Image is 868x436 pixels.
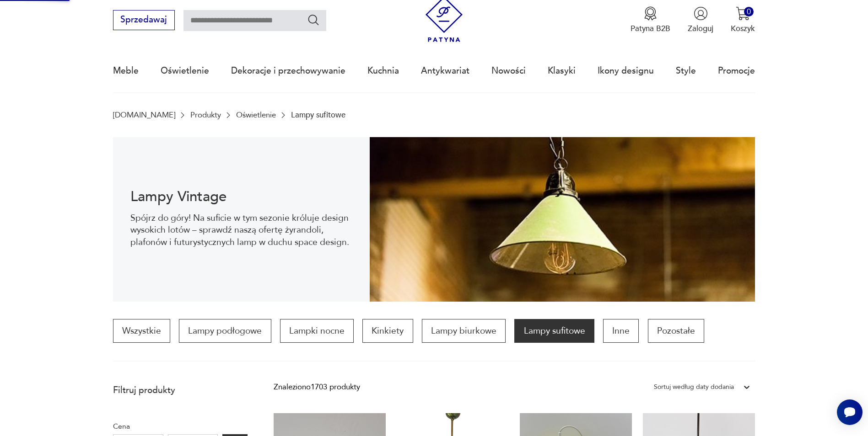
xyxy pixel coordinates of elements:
p: Cena [113,420,248,432]
p: Patyna B2B [631,23,670,34]
p: Zaloguj [688,23,713,34]
a: Inne [603,319,639,343]
a: Ikona medaluPatyna B2B [631,6,670,34]
a: Lampy biurkowe [422,319,506,343]
div: Sortuj według daty dodania [654,381,734,393]
a: Kuchnia [367,50,399,92]
img: Lampy sufitowe w stylu vintage [370,137,755,302]
button: Zaloguj [688,6,713,34]
button: Szukaj [307,13,320,27]
a: Ikony designu [598,50,654,92]
p: Spójrz do góry! Na suficie w tym sezonie króluje design wysokich lotów – sprawdź naszą ofertę żyr... [130,212,352,248]
p: Filtruj produkty [113,384,248,396]
h1: Lampy Vintage [130,190,352,203]
a: Meble [113,50,139,92]
button: Sprzedawaj [113,10,175,30]
img: Ikona medalu [643,6,658,21]
a: Style [676,50,696,92]
a: Antykwariat [421,50,469,92]
a: Wszystkie [113,319,170,343]
a: Promocje [718,50,755,92]
a: Oświetlenie [161,50,209,92]
a: Dekoracje i przechowywanie [231,50,345,92]
div: 0 [744,7,754,16]
button: Patyna B2B [631,6,670,34]
a: Lampy podłogowe [179,319,271,343]
a: Sprzedawaj [113,17,175,24]
a: Lampki nocne [280,319,354,343]
button: 0Koszyk [731,6,755,34]
a: Nowości [491,50,526,92]
a: Lampy sufitowe [514,319,594,343]
p: Koszyk [731,23,755,34]
a: Klasyki [548,50,576,92]
a: Kinkiety [362,319,413,343]
a: Produkty [190,111,221,119]
iframe: Smartsupp widget button [837,399,863,425]
img: Ikona koszyka [736,6,750,21]
a: Pozostałe [648,319,704,343]
img: Ikonka użytkownika [694,6,708,21]
a: Oświetlenie [236,111,276,119]
p: Lampy sufitowe [291,111,345,119]
a: [DOMAIN_NAME] [113,111,175,119]
div: Znaleziono 1703 produkty [274,381,360,393]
